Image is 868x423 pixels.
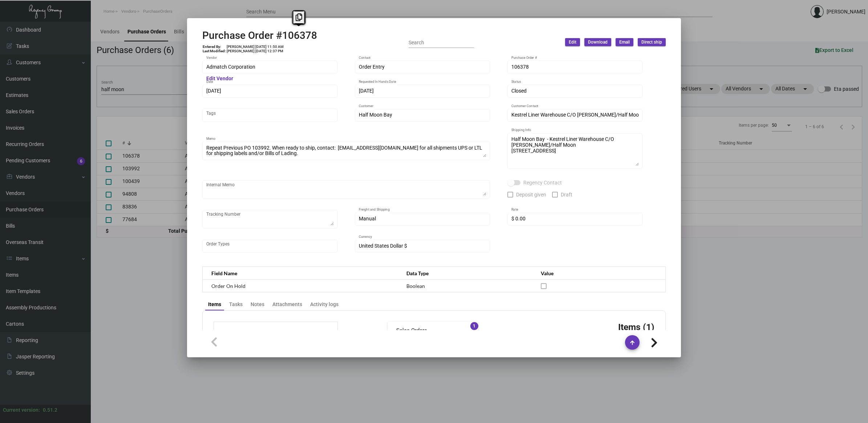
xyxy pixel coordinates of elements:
[226,49,284,53] td: [PERSON_NAME] [DATE] 12:37 PM
[569,39,576,45] span: Edit
[619,39,630,45] span: Email
[287,329,330,338] td: $3,180.00
[226,45,284,49] td: [PERSON_NAME] [DATE] 11:50 AM
[202,29,317,42] h2: Purchase Order #106378
[399,267,534,280] th: Data Type
[616,38,633,46] button: Email
[3,406,40,414] div: Current version:
[638,38,666,46] button: Direct ship
[561,190,572,199] span: Draft
[406,283,425,289] span: Boolean
[359,216,376,221] span: Manual
[251,301,264,308] div: Notes
[229,301,243,308] div: Tasks
[396,326,461,335] mat-panel-title: Sales Orders
[206,76,233,82] mat-hint: Edit Vendor
[202,45,226,49] td: Entered By:
[296,13,302,21] i: Copy
[516,190,546,199] span: Deposit given
[618,322,654,332] h3: Items (1)
[203,267,399,280] th: Field Name
[310,301,338,308] div: Activity logs
[388,322,478,339] mat-expansion-panel-header: Sales Orders
[208,301,221,308] div: Items
[565,38,580,46] button: Edit
[211,283,246,289] span: Order On Hold
[221,329,287,338] td: Subtotal
[202,49,226,53] td: Last Modified:
[523,178,562,187] span: Regency Contact
[584,38,611,46] button: Download
[588,39,608,45] span: Download
[641,39,662,45] span: Direct ship
[534,267,665,280] th: Value
[43,406,57,414] div: 0.51.2
[511,88,527,94] span: Closed
[272,301,302,308] div: Attachments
